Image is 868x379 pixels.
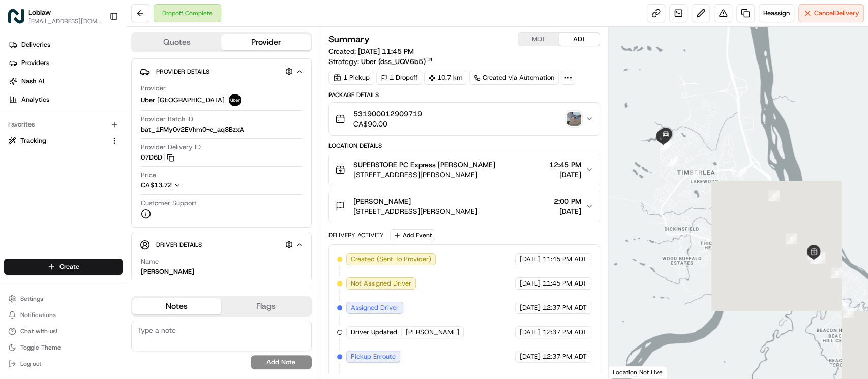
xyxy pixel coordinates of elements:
span: Provider Details [156,68,209,76]
div: 1 [843,306,854,318]
button: MDT [518,33,559,46]
span: [STREET_ADDRESS][PERSON_NAME] [353,170,495,180]
div: 6 [786,233,797,244]
div: Favorites [4,116,123,133]
div: 2 [831,267,842,278]
span: CA$13.72 [141,181,172,189]
span: [DATE] [520,328,541,337]
span: 11:45 PM ADT [543,279,587,288]
a: Tracking [8,136,106,145]
span: Driver Updated [351,328,397,337]
div: 7 [768,190,780,201]
div: 10.7 km [424,71,467,85]
span: 11:45 PM ADT [543,255,587,264]
span: 12:37 PM ADT [543,328,587,337]
button: Settings [4,292,123,306]
img: Loblaw [8,8,24,24]
div: 9 [690,167,701,178]
div: Location Not Live [609,366,667,378]
span: [DATE] [520,303,541,312]
span: Not Assigned Driver [351,279,411,288]
div: Delivery Activity [328,231,384,239]
span: [DATE] [520,279,541,288]
a: Providers [4,55,127,71]
div: 10 [667,155,678,166]
span: [PERSON_NAME] [353,196,411,206]
span: 2:00 PM [554,196,581,206]
span: Created: [328,46,414,56]
span: Price [141,171,156,180]
span: Provider Batch ID [141,115,193,124]
span: Pickup Enroute [351,352,396,361]
button: Tracking [4,133,123,149]
span: 12:37 PM ADT [543,352,587,361]
div: 1 Pickup [328,71,374,85]
span: Name [141,257,159,266]
h3: Summary [328,35,370,44]
button: CA$13.72 [141,181,230,190]
span: Assigned Driver [351,303,399,312]
button: [EMAIL_ADDRESS][DOMAIN_NAME] [28,17,101,25]
button: Chat with us! [4,324,123,338]
span: Notifications [20,311,56,319]
a: Created via Automation [469,71,559,85]
span: 531900012909719 [353,109,422,119]
button: 531900012909719CA$90.00photo_proof_of_delivery image [329,103,600,135]
span: Analytics [21,95,49,104]
button: Quotes [132,34,221,50]
span: Cancel Delivery [814,9,859,18]
span: [DATE] 11:45 PM [358,47,414,56]
button: LoblawLoblaw[EMAIL_ADDRESS][DOMAIN_NAME] [4,4,105,28]
button: [PERSON_NAME][STREET_ADDRESS][PERSON_NAME]2:00 PM[DATE] [329,190,600,223]
span: Uber [GEOGRAPHIC_DATA] [141,96,225,105]
button: CancelDelivery [798,4,864,22]
div: Location Details [328,142,600,150]
button: 07D6D [141,153,174,162]
a: Nash AI [4,73,127,89]
span: Settings [20,295,43,303]
button: Notifications [4,308,123,322]
span: Log out [20,360,41,368]
div: Package Details [328,91,600,99]
span: Provider [141,84,166,93]
button: Provider [221,34,310,50]
button: ADT [559,33,600,46]
span: Customer Support [141,199,197,208]
span: Nash AI [21,77,44,86]
div: [PERSON_NAME] [141,267,194,276]
span: [DATE] [554,206,581,216]
span: Tracking [20,136,46,145]
span: Chat with us! [20,327,57,335]
span: 12:45 PM [549,160,581,170]
button: Toggle Theme [4,340,123,355]
span: Reassign [763,9,790,18]
button: Provider Details [140,63,303,80]
span: [DATE] [520,352,541,361]
span: bat_1FMy0v2EVhm0-e_aq8BzxA [141,125,244,134]
button: SUPERSTORE PC Express [PERSON_NAME][STREET_ADDRESS][PERSON_NAME]12:45 PM[DATE] [329,153,600,186]
img: uber-new-logo.jpeg [229,94,241,106]
span: 12:37 PM ADT [543,303,587,312]
span: Toggle Theme [20,343,61,352]
button: Reassign [759,4,794,22]
a: Analytics [4,91,127,108]
span: Provider Delivery ID [141,143,201,152]
span: Created (Sent To Provider) [351,255,431,264]
span: [PERSON_NAME] [406,328,459,337]
button: Add Event [390,229,435,241]
button: Driver Details [140,236,303,253]
span: Deliveries [21,40,50,49]
button: Create [4,259,123,275]
span: Providers [21,58,49,68]
div: 1 Dropoff [376,71,422,85]
button: Flags [221,298,310,314]
span: [DATE] [520,255,541,264]
button: Log out [4,357,123,371]
img: photo_proof_of_delivery image [567,112,581,126]
span: Driver Details [156,241,202,249]
div: 8 [736,166,747,177]
button: Notes [132,298,221,314]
